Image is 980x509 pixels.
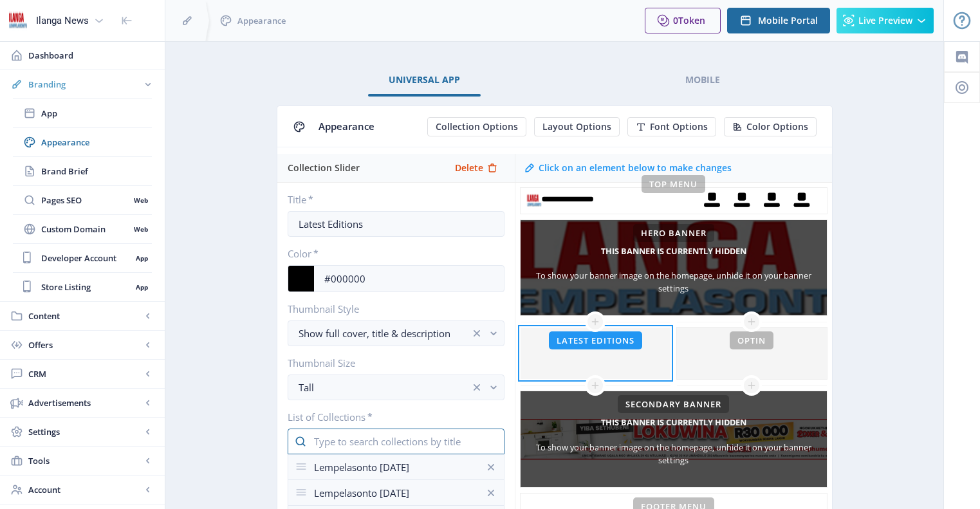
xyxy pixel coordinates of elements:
[41,165,152,178] span: Brand Brief
[13,186,152,214] a: Pages SEOWeb
[288,302,494,315] label: Thumbnail Style
[521,441,827,467] div: To show your banner image on the homepage, unhide it on your banner settings
[746,122,808,132] span: Color Options
[131,281,152,293] nb-badge: App
[8,10,28,31] img: 6e32966d-d278-493e-af78-9af65f0c2223.png
[13,244,152,272] a: Developer AccountApp
[28,78,142,91] span: Branding
[41,194,129,207] span: Pages SEO
[534,117,620,136] button: Layout Options
[521,269,827,295] div: To show your banner image on the homepage, unhide it on your banner settings
[13,157,152,185] a: Brand Brief
[28,425,142,438] span: Settings
[288,429,504,454] input: Type to search collections by title
[13,128,152,156] a: Appearance
[288,356,494,369] label: Thumbnail Size
[13,215,152,243] a: Custom DomainWeb
[445,158,507,178] button: Delete
[455,163,483,173] span: Delete
[314,455,478,479] div: Lempelasonto [DATE]
[288,211,504,237] input: Your Title ...
[837,8,934,33] button: Live Preview
[28,310,142,322] span: Content
[288,375,504,400] button: Tallclear
[627,117,716,136] button: Font Options
[28,396,142,409] span: Advertisements
[41,107,152,120] span: App
[539,162,732,174] div: Click on an element below to make changes
[858,15,912,26] span: Live Preview
[724,117,817,136] button: Color Options
[727,8,830,33] button: Mobile Portal
[41,252,131,264] span: Developer Account
[288,247,494,260] label: Color
[685,75,720,85] span: Mobile
[237,14,286,27] span: Appearance
[436,122,518,132] span: Collection Options
[13,99,152,127] a: App
[314,266,504,291] input: #FFFFFF
[758,15,818,26] span: Mobile Portal
[470,327,483,340] nb-icon: clear
[129,223,152,236] nb-badge: Web
[601,412,746,432] h5: This banner is currently hidden
[299,326,470,341] div: Show full cover, title & description
[470,381,483,394] nb-icon: clear
[427,117,526,136] button: Collection Options
[288,411,494,423] label: List of Collections
[288,193,494,206] label: Title
[36,6,89,35] div: Ilanga News
[288,154,445,182] div: Collection Slider
[645,8,721,33] button: 0Token
[13,273,152,301] a: Store ListingApp
[665,64,741,95] a: Mobile
[129,194,152,207] nb-badge: Web
[650,122,708,132] span: Font Options
[28,367,142,380] span: CRM
[41,223,129,236] span: Custom Domain
[319,120,374,133] span: Appearance
[389,75,460,85] span: Universal App
[41,136,152,149] span: Appearance
[28,483,142,496] span: Account
[299,380,470,395] div: Tall
[28,49,154,62] span: Dashboard
[368,64,481,95] a: Universal App
[41,281,131,293] span: Store Listing
[678,14,705,26] span: Token
[131,252,152,264] nb-badge: App
[542,122,611,132] span: Layout Options
[28,454,142,467] span: Tools
[28,338,142,351] span: Offers
[601,241,746,261] h5: This banner is currently hidden
[288,320,504,346] button: Show full cover, title & descriptionclear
